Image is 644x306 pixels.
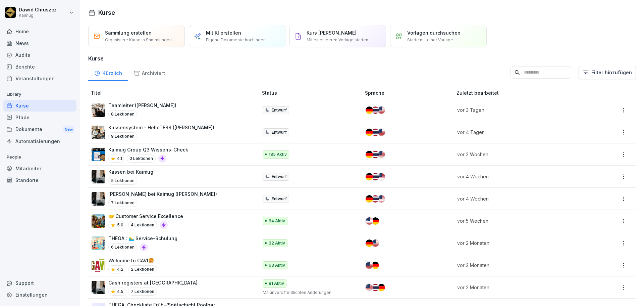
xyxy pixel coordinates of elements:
[372,217,379,225] img: de.svg
[269,262,285,268] p: 63 Aktiv
[3,61,76,73] a: Berichte
[365,89,454,96] p: Sprache
[105,29,152,36] p: Sammlung erstellen
[3,135,76,147] a: Automatisierungen
[378,173,385,180] img: us.svg
[92,214,105,228] img: t4pbym28f6l0mdwi5yze01sv.png
[92,281,105,294] img: dl77onhohrz39aq74lwupjv4.png
[3,174,76,186] a: Standorte
[108,124,214,131] p: Kassensystem - HelloTESS ([PERSON_NAME])
[372,173,379,180] img: th.svg
[272,174,287,180] p: Entwurf
[378,195,385,203] img: us.svg
[128,265,157,273] p: 2 Lektionen
[108,168,153,175] p: Kassen bei Kaimug
[92,192,105,206] img: dl77onhohrz39aq74lwupjv4.png
[457,195,582,202] p: vor 4 Wochen
[457,217,582,224] p: vor 5 Wochen
[407,37,453,43] p: Starte mit einer Vorlage
[372,284,379,291] img: th.svg
[579,66,636,79] button: Filter hinzufügen
[128,288,157,296] p: 7 Lektionen
[108,132,137,140] p: 9 Lektionen
[108,279,198,286] p: Cash registers at [GEOGRAPHIC_DATA]
[378,106,385,114] img: us.svg
[3,112,76,123] a: Pfade
[206,37,266,43] p: Eigene Dokumente hochladen
[63,126,74,133] div: New
[3,123,76,136] a: DokumenteNew
[372,106,379,114] img: th.svg
[108,102,176,109] p: Teamleiter ([PERSON_NAME])
[108,146,188,153] p: Kaimug Group Q3 Wissens-Check
[92,236,105,250] img: wcu8mcyxm0k4gzhvf0psz47j.png
[378,284,385,291] img: de.svg
[378,129,385,136] img: us.svg
[272,107,287,113] p: Entwurf
[457,173,582,180] p: vor 4 Wochen
[457,284,582,291] p: vor 2 Monaten
[92,103,105,117] img: pytyph5pk76tu4q1kwztnixg.png
[272,196,287,202] p: Entwurf
[92,126,105,139] img: k4tsflh0pn5eas51klv85bn1.png
[307,37,368,43] p: Mit einer leeren Vorlage starten
[91,89,259,96] p: Titel
[3,277,76,289] div: Support
[3,49,76,61] div: Audits
[108,235,177,242] p: THEGA : 🏊‍♂️ Service-Schulung
[108,257,157,264] p: Welcome to GAVI🍔​
[457,262,582,269] p: vor 2 Monaten
[128,64,171,81] div: Archiviert
[19,7,57,13] p: Dawid Chruszcz
[108,190,217,198] p: [PERSON_NAME] bei Kaimug ([PERSON_NAME])
[108,199,137,207] p: 7 Lektionen
[378,151,385,158] img: us.svg
[272,129,287,135] p: Entwurf
[407,29,461,36] p: Vorlagen durchsuchen
[3,123,76,136] div: Dokumente
[457,106,582,114] p: vor 3 Tagen
[457,89,590,96] p: Zuletzt bearbeitet
[117,222,123,228] p: 5.0
[366,151,373,158] img: de.svg
[108,177,137,185] p: 5 Lektionen
[3,163,76,174] a: Mitarbeiter
[19,13,57,18] p: Kaimug
[88,64,128,81] a: Kürzlich
[3,37,76,49] a: News
[3,89,76,100] p: Library
[92,148,105,161] img: e5wlzal6fzyyu8pkl39fd17k.png
[105,37,172,43] p: Organisiere Kurse in Sammlungen
[269,240,285,246] p: 32 Aktiv
[98,8,115,17] h1: Kurse
[372,262,379,269] img: de.svg
[366,173,373,180] img: de.svg
[307,29,357,36] p: Kurs [PERSON_NAME]
[366,262,373,269] img: us.svg
[117,266,123,272] p: 4.2
[88,54,636,62] h3: Kurse
[108,213,183,220] p: 🤝 Customer Service Excellence
[3,289,76,301] a: Einstellungen
[269,151,287,158] p: 185 Aktiv
[457,151,582,158] p: vor 2 Wochen
[372,195,379,203] img: th.svg
[366,217,373,225] img: us.svg
[372,129,379,136] img: th.svg
[366,195,373,203] img: de.svg
[457,129,582,136] p: vor 4 Tagen
[3,73,76,84] a: Veranstaltungen
[3,26,76,37] a: Home
[108,110,137,118] p: 8 Lektionen
[3,100,76,112] a: Kurse
[366,129,373,136] img: de.svg
[457,239,582,247] p: vor 2 Monaten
